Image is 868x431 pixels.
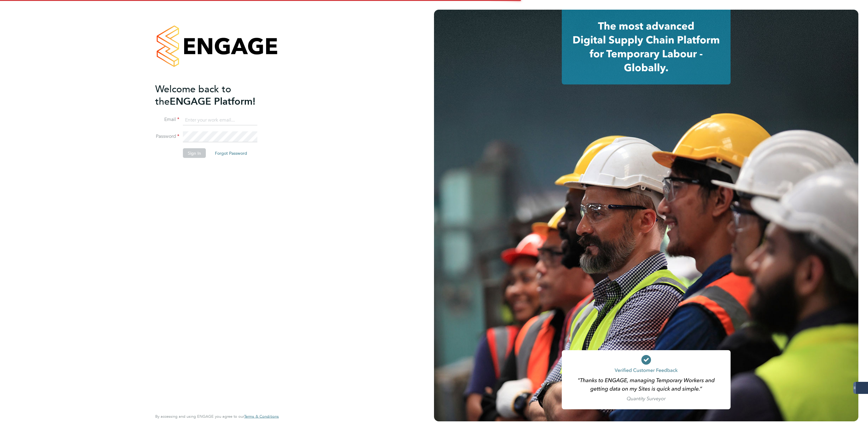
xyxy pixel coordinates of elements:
[244,414,279,419] a: Terms & Conditions
[155,83,231,107] span: Welcome back to the
[155,414,279,419] span: By accessing and using ENGAGE you agree to our
[155,116,179,123] label: Email
[210,148,252,158] button: Forgot Password
[183,148,206,158] button: Sign In
[155,83,273,107] h2: ENGAGE Platform!
[155,133,179,140] label: Password
[183,115,257,125] input: Enter your work email...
